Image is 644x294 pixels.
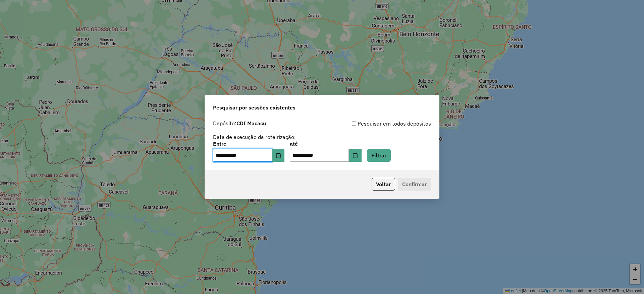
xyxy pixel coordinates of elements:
[272,149,285,162] button: Choose Date
[213,133,296,141] label: Data de execução da roteirização:
[236,120,266,127] strong: CDI Macacu
[367,149,391,162] button: Filtrar
[213,119,266,127] label: Depósito:
[213,103,296,112] span: Pesquisar por sessões existentes
[372,178,395,191] button: Voltar
[349,149,362,162] button: Choose Date
[213,140,284,148] label: Entre
[322,120,431,128] div: Pesquisar em todos depósitos
[290,140,361,148] label: até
